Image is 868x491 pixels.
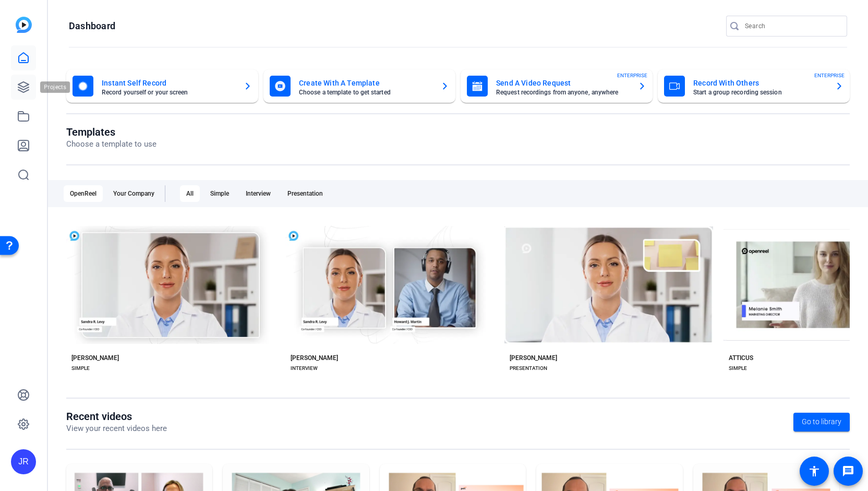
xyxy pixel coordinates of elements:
mat-card-title: Create With A Template [299,77,432,89]
div: Simple [204,185,235,202]
div: Presentation [281,185,329,202]
p: View your recent videos here [66,423,167,435]
button: Record With OthersStart a group recording sessionENTERPRISE [658,69,850,103]
div: Your Company [107,185,161,202]
p: Choose a template to use [66,138,156,150]
div: All [180,185,200,202]
div: PRESENTATION [510,364,547,373]
div: ATTICUS [729,354,753,362]
a: Go to library [793,413,850,432]
button: Instant Self RecordRecord yourself or your screen [66,69,258,103]
mat-card-title: Instant Self Record [102,77,235,89]
span: ENTERPRISE [814,71,845,79]
mat-card-title: Send A Video Request [496,77,630,89]
mat-icon: message [842,465,854,477]
mat-card-title: Record With Others [693,77,827,89]
div: Projects [40,81,73,93]
span: ENTERPRISE [617,71,647,79]
div: INTERVIEW [291,364,318,373]
div: Interview [239,185,277,202]
div: [PERSON_NAME] [291,354,338,362]
input: Search [745,20,839,32]
h1: Dashboard [69,20,115,32]
span: Go to library [802,416,841,427]
h1: Templates [66,126,156,138]
div: SIMPLE [729,364,747,373]
mat-card-subtitle: Choose a template to get started [299,89,432,95]
div: JR [11,449,36,474]
button: Create With A TemplateChoose a template to get started [263,69,455,103]
img: blue-gradient.svg [16,17,32,33]
div: OpenReel [64,185,103,202]
div: [PERSON_NAME] [71,354,119,362]
mat-card-subtitle: Start a group recording session [693,89,827,95]
mat-icon: accessibility [808,465,821,477]
button: Send A Video RequestRequest recordings from anyone, anywhereENTERPRISE [461,69,653,103]
h1: Recent videos [66,410,167,423]
div: [PERSON_NAME] [510,354,557,362]
mat-card-subtitle: Record yourself or your screen [102,89,235,95]
mat-card-subtitle: Request recordings from anyone, anywhere [496,89,630,95]
div: SIMPLE [71,364,90,373]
